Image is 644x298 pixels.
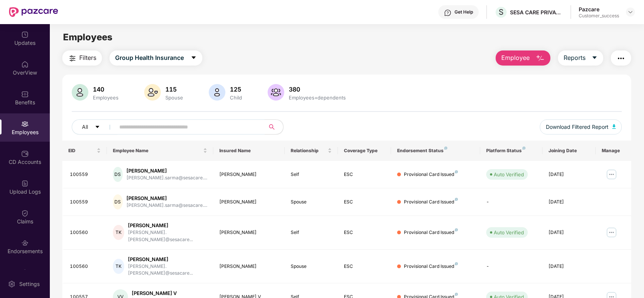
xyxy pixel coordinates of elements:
[404,263,458,270] div: Provisional Card Issued
[72,84,88,101] img: svg+xml;base64,PHN2ZyB4bWxucz0iaHR0cDovL3d3dy53My5vcmcvMjAwMC9zdmciIHhtbG5zOnhsaW5rPSJodHRwOi8vd3...
[397,148,474,154] div: Endorsement Status
[344,199,385,206] div: ESC
[126,174,207,182] div: [PERSON_NAME].sarma@sesacare....
[109,50,202,66] button: Group Health Insurancecaret-down
[91,86,120,93] div: 140
[616,54,626,63] img: svg+xml;base64,PHN2ZyB4bWxucz0iaHR0cDovL3d3dy53My5vcmcvMjAwMC9zdmciIHdpZHRoPSIyNCIgaGVpZ2h0PSIyNC...
[291,171,332,178] div: Self
[21,269,29,277] img: svg+xml;base64,PHN2ZyBpZD0iTXlfT3JkZXJzIiBkYXRhLW5hbWU9Ik15IE9yZGVycyIgeG1sbnM9Imh0dHA6Ly93d3cudz...
[113,225,125,240] div: TK
[291,263,332,270] div: Spouse
[126,167,207,174] div: [PERSON_NAME]
[21,209,29,217] img: svg+xml;base64,PHN2ZyBpZD0iQ2xhaW0iIHhtbG5zPSJodHRwOi8vd3d3LnczLm9yZy8yMDAwL3N2ZyIgd2lkdGg9IjIwIi...
[287,86,347,93] div: 380
[126,202,207,209] div: [PERSON_NAME].sarma@sesacare....
[115,53,184,63] span: Group Health Insurance
[268,84,284,101] img: svg+xml;base64,PHN2ZyB4bWxucz0iaHR0cDovL3d3dy53My5vcmcvMjAwMC9zdmciIHhtbG5zOnhsaW5rPSJodHRwOi8vd3...
[70,199,101,206] div: 100559
[338,141,391,161] th: Coverage Type
[144,84,161,101] img: svg+xml;base64,PHN2ZyB4bWxucz0iaHR0cDovL3d3dy53My5vcmcvMjAwMC9zdmciIHhtbG5zOnhsaW5rPSJodHRwOi8vd3...
[404,171,458,178] div: Provisional Card Issued
[579,6,619,13] div: Pazcare
[228,95,243,101] div: Child
[605,226,618,238] img: manageButton
[291,199,332,206] div: Spouse
[558,50,603,66] button: Reportscaret-down
[344,263,385,270] div: ESC
[70,263,101,270] div: 100560
[128,222,207,229] div: [PERSON_NAME]
[291,229,332,236] div: Self
[287,95,347,101] div: Employees+dependents
[9,7,58,17] img: New Pazcare Logo
[62,141,107,161] th: EID
[455,170,458,173] img: svg+xml;base64,PHN2ZyB4bWxucz0iaHR0cDovL3d3dy53My5vcmcvMjAwMC9zdmciIHdpZHRoPSI4IiBoZWlnaHQ9IjgiIH...
[164,95,185,101] div: Spouse
[79,53,96,63] span: Filters
[68,148,95,154] span: EID
[21,31,29,38] img: svg+xml;base64,PHN2ZyBpZD0iVXBkYXRlZCIgeG1sbnM9Imh0dHA6Ly93d3cudzMub3JnLzIwMDAvc3ZnIiB3aWR0aD0iMj...
[291,148,326,154] span: Relationship
[219,229,278,236] div: [PERSON_NAME]
[344,171,385,178] div: ESC
[21,180,29,187] img: svg+xml;base64,PHN2ZyBpZD0iVXBsb2FkX0xvZ3MiIGRhdGEtbmFtZT0iVXBsb2FkIExvZ3MiIHhtbG5zPSJodHRwOi8vd3...
[579,13,619,19] div: Customer_success
[21,61,29,68] img: svg+xml;base64,PHN2ZyBpZD0iSG9tZSIgeG1sbnM9Imh0dHA6Ly93d3cudzMub3JnLzIwMDAvc3ZnIiB3aWR0aD0iMjAiIG...
[70,229,101,236] div: 100560
[62,50,102,66] button: Filters
[480,250,542,284] td: -
[499,8,504,17] span: S
[612,124,616,129] img: svg+xml;base64,PHN2ZyB4bWxucz0iaHR0cDovL3d3dy53My5vcmcvMjAwMC9zdmciIHhtbG5zOnhsaW5rPSJodHRwOi8vd3...
[21,90,29,98] img: svg+xml;base64,PHN2ZyBpZD0iQmVuZWZpdHMiIHhtbG5zPSJodHRwOi8vd3d3LnczLm9yZy8yMDAwL3N2ZyIgd2lkdGg9Ij...
[68,54,77,63] img: svg+xml;base64,PHN2ZyB4bWxucz0iaHR0cDovL3d3dy53My5vcmcvMjAwMC9zdmciIHdpZHRoPSIyNCIgaGVpZ2h0PSIyNC...
[548,199,590,206] div: [DATE]
[128,263,207,277] div: [PERSON_NAME].[PERSON_NAME]@sesacare...
[486,148,536,154] div: Platform Status
[191,55,197,61] span: caret-down
[455,198,458,201] img: svg+xml;base64,PHN2ZyB4bWxucz0iaHR0cDovL3d3dy53My5vcmcvMjAwMC9zdmciIHdpZHRoPSI4IiBoZWlnaHQ9IjgiIH...
[107,141,214,161] th: Employee Name
[480,188,542,216] td: -
[548,263,590,270] div: [DATE]
[596,141,631,161] th: Manage
[128,229,207,243] div: [PERSON_NAME].[PERSON_NAME]@sesacare...
[627,9,633,15] img: svg+xml;base64,PHN2ZyBpZD0iRHJvcGRvd24tMzJ4MzIiIHhtbG5zPSJodHRwOi8vd3d3LnczLm9yZy8yMDAwL3N2ZyIgd2...
[219,171,278,178] div: [PERSON_NAME]
[455,228,458,231] img: svg+xml;base64,PHN2ZyB4bWxucz0iaHR0cDovL3d3dy53My5vcmcvMjAwMC9zdmciIHdpZHRoPSI4IiBoZWlnaHQ9IjgiIH...
[95,124,100,130] span: caret-down
[113,167,123,182] div: DS
[536,54,545,63] img: svg+xml;base64,PHN2ZyB4bWxucz0iaHR0cDovL3d3dy53My5vcmcvMjAwMC9zdmciIHhtbG5zOnhsaW5rPSJodHRwOi8vd3...
[265,119,283,134] button: search
[219,199,278,206] div: [PERSON_NAME]
[70,171,101,178] div: 100559
[494,171,524,178] div: Auto Verified
[91,95,120,101] div: Employees
[540,119,622,134] button: Download Filtered Report
[21,120,29,128] img: svg+xml;base64,PHN2ZyBpZD0iRW1wbG95ZWVzIiB4bWxucz0iaHR0cDovL3d3dy53My5vcmcvMjAwMC9zdmciIHdpZHRoPS...
[21,239,29,247] img: svg+xml;base64,PHN2ZyBpZD0iRW5kb3JzZW1lbnRzIiB4bWxucz0iaHR0cDovL3d3dy53My5vcmcvMjAwMC9zdmciIHdpZH...
[455,293,458,296] img: svg+xml;base64,PHN2ZyB4bWxucz0iaHR0cDovL3d3dy53My5vcmcvMjAwMC9zdmciIHdpZHRoPSI4IiBoZWlnaHQ9IjgiIH...
[494,229,524,236] div: Auto Verified
[265,124,279,130] span: search
[454,9,473,15] div: Get Help
[126,195,207,202] div: [PERSON_NAME]
[548,229,590,236] div: [DATE]
[455,262,458,265] img: svg+xml;base64,PHN2ZyB4bWxucz0iaHR0cDovL3d3dy53My5vcmcvMjAwMC9zdmciIHdpZHRoPSI4IiBoZWlnaHQ9IjgiIH...
[522,147,525,150] img: svg+xml;base64,PHN2ZyB4bWxucz0iaHR0cDovL3d3dy53My5vcmcvMjAwMC9zdmciIHdpZHRoPSI4IiBoZWlnaHQ9IjgiIH...
[213,141,284,161] th: Insured Name
[404,229,458,236] div: Provisional Card Issued
[17,280,42,288] div: Settings
[501,53,530,63] span: Employee
[592,55,598,61] span: caret-down
[8,280,15,288] img: svg+xml;base64,PHN2ZyBpZD0iU2V0dGluZy0yMHgyMCIgeG1sbnM9Imh0dHA6Ly93d3cudzMub3JnLzIwMDAvc3ZnIiB3aW...
[63,32,112,43] span: Employees
[564,53,585,63] span: Reports
[72,119,118,134] button: Allcaret-down
[128,256,207,263] div: [PERSON_NAME]
[113,259,125,274] div: TK
[444,147,447,150] img: svg+xml;base64,PHN2ZyB4bWxucz0iaHR0cDovL3d3dy53My5vcmcvMjAwMC9zdmciIHdpZHRoPSI4IiBoZWlnaHQ9IjgiIH...
[209,84,225,101] img: svg+xml;base64,PHN2ZyB4bWxucz0iaHR0cDovL3d3dy53My5vcmcvMjAwMC9zdmciIHhtbG5zOnhsaW5rPSJodHRwOi8vd3...
[219,263,278,270] div: [PERSON_NAME]
[444,9,451,17] img: svg+xml;base64,PHN2ZyBpZD0iSGVscC0zMngzMiIgeG1sbnM9Imh0dHA6Ly93d3cudzMub3JnLzIwMDAvc3ZnIiB3aWR0aD...
[605,168,618,180] img: manageButton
